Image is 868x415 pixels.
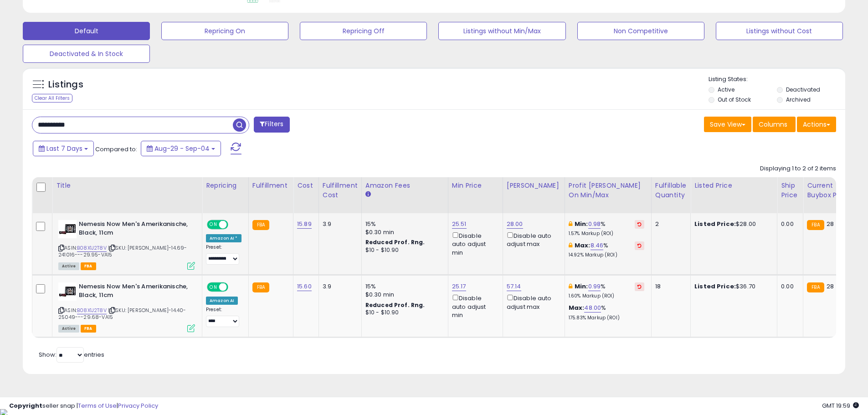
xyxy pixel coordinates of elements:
button: Last 7 Days [33,141,94,156]
span: FBA [81,325,96,333]
a: B08X1J2T8V [77,307,107,314]
span: All listings currently available for purchase on Amazon [58,325,79,333]
div: $0.30 min [365,228,441,236]
img: 41HA32TQHXL._SL40_.jpg [58,220,77,238]
span: OFF [227,221,241,229]
a: 15.60 [297,282,312,291]
b: Min: [575,282,588,291]
th: The percentage added to the cost of goods (COGS) that forms the calculator for Min & Max prices. [565,177,651,213]
div: Repricing [206,181,245,190]
div: Amazon Fees [365,181,444,190]
div: [PERSON_NAME] [507,181,561,190]
a: 48.00 [584,303,601,313]
button: Listings without Min/Max [438,22,565,40]
button: Save View [704,117,751,132]
p: 1.60% Markup (ROI) [569,293,644,299]
small: FBA [252,220,269,230]
b: Reduced Prof. Rng. [365,238,425,246]
button: Deactivated & In Stock [23,45,150,63]
p: 175.83% Markup (ROI) [569,315,644,321]
span: 28 [827,220,834,228]
b: Listed Price: [694,282,736,291]
div: 15% [365,282,441,291]
div: Fulfillment [252,181,289,190]
div: Preset: [206,307,241,327]
label: Active [718,86,734,93]
span: | SKU: [PERSON_NAME]-14.40-25049---29.68-VA15 [58,307,186,320]
div: seller snap | | [9,402,158,410]
span: FBA [81,262,96,270]
a: 57.14 [507,282,521,291]
div: $28.00 [694,220,770,228]
div: 2 [655,220,683,228]
button: Default [23,22,150,40]
small: FBA [252,282,269,292]
span: Aug-29 - Sep-04 [154,144,210,153]
div: Min Price [452,181,499,190]
div: $36.70 [694,282,770,291]
strong: Copyright [9,401,42,410]
button: Aug-29 - Sep-04 [141,141,221,156]
div: $10 - $10.90 [365,246,441,254]
b: Nemesis Now Men's Amerikanische, Black, 11cm [79,220,190,239]
span: Show: entries [39,350,104,359]
small: FBA [807,220,824,230]
a: 25.17 [452,282,466,291]
a: Terms of Use [78,401,117,410]
label: Out of Stock [718,96,751,103]
button: Filters [254,117,289,133]
div: Profit [PERSON_NAME] on Min/Max [569,181,647,200]
span: | SKU: [PERSON_NAME]-14.69-241016---29.95-VA15 [58,244,187,258]
div: $10 - $10.90 [365,309,441,317]
div: % [569,220,644,237]
span: OFF [227,283,241,291]
b: Min: [575,220,588,228]
div: Disable auto adjust max [507,231,558,248]
div: Ship Price [781,181,799,200]
button: Repricing Off [300,22,427,40]
a: 28.00 [507,220,523,229]
p: 1.57% Markup (ROI) [569,231,644,237]
div: Title [56,181,198,190]
div: Disable auto adjust min [452,293,496,319]
span: All listings currently available for purchase on Amazon [58,262,79,270]
h5: Listings [48,78,83,91]
button: Repricing On [161,22,288,40]
div: 18 [655,282,683,291]
a: Privacy Policy [118,401,158,410]
div: Amazon AI * [206,234,241,242]
button: Non Competitive [577,22,704,40]
span: 2025-09-12 19:59 GMT [822,401,859,410]
div: Displaying 1 to 2 of 2 items [760,164,836,173]
span: 28 [827,282,834,291]
b: Nemesis Now Men's Amerikanische, Black, 11cm [79,282,190,302]
a: 0.98 [588,220,601,229]
div: $0.30 min [365,291,441,299]
div: Clear All Filters [32,94,72,102]
div: Preset: [206,244,241,265]
a: 0.99 [588,282,601,291]
button: Listings without Cost [716,22,843,40]
label: Archived [786,96,811,103]
div: Disable auto adjust max [507,293,558,311]
p: 14.92% Markup (ROI) [569,252,644,258]
a: 15.89 [297,220,312,229]
div: 3.9 [323,220,354,228]
button: Actions [797,117,836,132]
div: 15% [365,220,441,228]
small: FBA [807,282,824,292]
div: 3.9 [323,282,354,291]
label: Deactivated [786,86,820,93]
a: B08X1J2T8V [77,244,107,252]
div: 0.00 [781,220,796,228]
div: Fulfillment Cost [323,181,358,200]
div: % [569,241,644,258]
span: ON [208,221,219,229]
b: Listed Price: [694,220,736,228]
div: Listed Price [694,181,773,190]
div: ASIN: [58,282,195,331]
p: Listing States: [709,75,845,84]
div: Fulfillable Quantity [655,181,687,200]
a: 25.51 [452,220,467,229]
span: Columns [759,120,787,129]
